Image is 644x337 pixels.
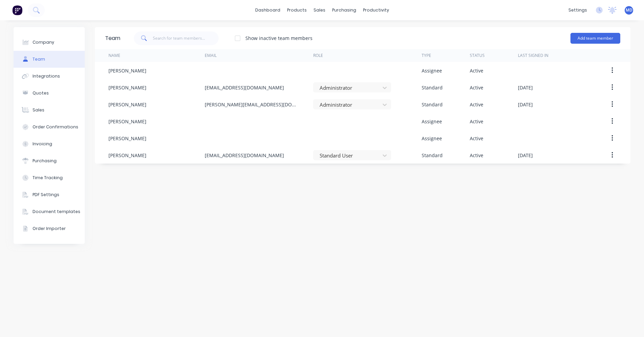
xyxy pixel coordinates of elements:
div: Active [470,84,483,91]
div: Status [470,52,485,59]
button: Time Tracking [14,169,85,186]
button: Order Importer [14,220,85,237]
button: Sales [14,102,85,119]
div: [PERSON_NAME] [108,135,146,142]
div: purchasing [329,5,360,15]
button: Invoicing [14,135,85,152]
div: Company [33,39,54,45]
div: Invoicing [33,141,52,147]
div: Active [470,101,483,108]
button: PDF Settings [14,186,85,203]
div: [EMAIL_ADDRESS][DOMAIN_NAME] [205,84,284,91]
button: Team [14,51,85,68]
div: Type [422,52,431,59]
div: Active [470,118,483,125]
div: Role [313,52,323,59]
div: PDF Settings [33,192,59,198]
div: Assignee [422,118,442,125]
div: Last signed in [518,52,548,59]
div: Sales [33,107,44,113]
div: Email [205,52,217,59]
div: [PERSON_NAME][EMAIL_ADDRESS][DOMAIN_NAME] [205,101,300,108]
div: Document templates [33,209,80,215]
div: [DATE] [518,84,533,91]
div: settings [565,5,590,15]
div: Assignee [422,135,442,142]
div: [PERSON_NAME] [108,67,146,74]
div: [DATE] [518,101,533,108]
button: Document templates [14,203,85,220]
button: Order Confirmations [14,119,85,135]
div: Active [470,135,483,142]
div: Active [470,67,483,74]
div: Standard [422,152,443,159]
div: [PERSON_NAME] [108,84,146,91]
div: productivity [360,5,393,15]
div: [PERSON_NAME] [108,118,146,125]
div: Show inactive team members [245,35,313,42]
div: Name [108,52,120,59]
div: Time Tracking [33,175,63,181]
div: Quotes [33,90,49,96]
input: Search for team members... [153,31,219,45]
div: Order Importer [33,226,66,232]
div: sales [310,5,329,15]
button: Add team member [570,33,620,44]
button: Company [14,34,85,51]
div: Standard [422,84,443,91]
div: Standard [422,101,443,108]
div: Order Confirmations [33,124,78,130]
span: MD [626,7,632,13]
div: [EMAIL_ADDRESS][DOMAIN_NAME] [205,152,284,159]
div: Assignee [422,67,442,74]
button: Integrations [14,68,85,85]
div: Team [105,34,120,42]
div: Team [33,56,45,62]
div: [DATE] [518,152,533,159]
div: Active [470,152,483,159]
img: Factory [12,5,22,15]
div: Purchasing [33,158,57,164]
button: Purchasing [14,152,85,169]
div: [PERSON_NAME] [108,152,146,159]
div: [PERSON_NAME] [108,101,146,108]
div: Integrations [33,73,60,79]
a: dashboard [252,5,284,15]
div: products [284,5,310,15]
button: Quotes [14,85,85,102]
